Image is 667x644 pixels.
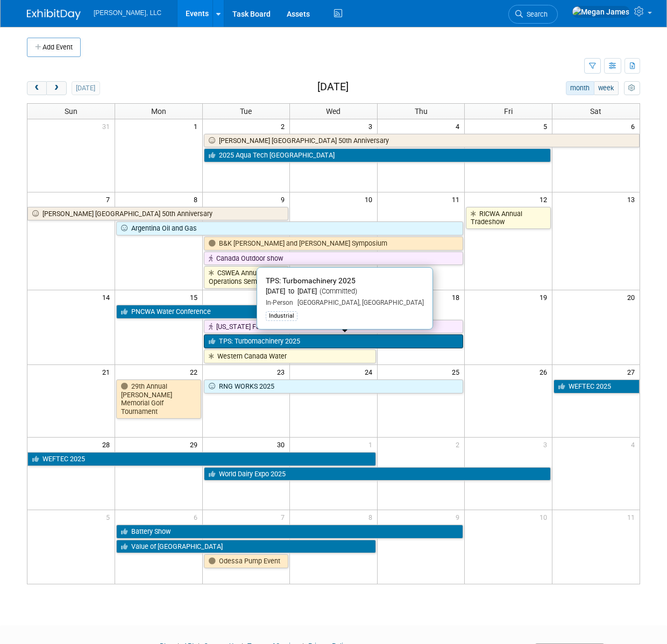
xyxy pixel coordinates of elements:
span: Tue [240,107,252,116]
span: 1 [367,438,377,451]
h2: [DATE] [317,81,349,93]
span: 19 [538,290,552,304]
a: Search [508,5,558,24]
button: myCustomButton [624,81,640,95]
span: 9 [280,192,289,206]
button: month [566,81,594,95]
span: 13 [626,192,640,206]
span: 31 [101,119,115,133]
span: 12 [538,192,552,206]
span: 14 [101,290,115,304]
span: 21 [101,365,115,378]
a: WEFTEC 2025 [554,380,640,393]
a: RICWA Annual Tradeshow [466,207,551,229]
a: 2025 Aqua Tech [GEOGRAPHIC_DATA] [204,148,551,162]
span: 10 [538,510,552,524]
span: 23 [276,365,289,378]
span: 26 [538,365,552,378]
span: 4 [630,438,640,451]
span: 10 [364,192,377,206]
a: [PERSON_NAME] [GEOGRAPHIC_DATA] 50th Anniversary [204,134,640,148]
a: [PERSON_NAME] [GEOGRAPHIC_DATA] 50th Anniversary [27,207,288,221]
span: 25 [451,365,464,378]
a: CSWEA Annual Operations Seminar [204,266,289,288]
i: Personalize Calendar [628,85,635,92]
span: 22 [189,365,202,378]
a: Argentina Oil and Gas [116,221,463,235]
span: In-Person [266,299,293,306]
span: 30 [276,438,289,451]
a: B&K [PERSON_NAME] and [PERSON_NAME] Symposium [204,237,464,251]
div: Industrial [266,311,297,321]
span: 18 [451,290,464,304]
span: 4 [455,119,464,133]
span: 27 [626,365,640,378]
img: ExhibitDay [27,9,81,20]
button: week [594,81,619,95]
span: 2 [280,119,289,133]
span: Wed [326,107,340,116]
span: 8 [367,510,377,524]
a: Battery Show [116,525,463,539]
button: prev [27,81,47,95]
img: Megan James [572,6,630,18]
span: (Committed) [317,287,357,295]
a: RNG WORKS 2025 [204,380,464,393]
a: Western Canada Water [204,349,376,363]
button: [DATE] [72,81,100,95]
span: Mon [151,107,166,116]
a: Odessa Pump Event [204,554,289,568]
a: Canada Outdoor show [204,252,464,266]
span: 6 [193,510,202,524]
div: [DATE] to [DATE] [266,287,424,296]
span: [PERSON_NAME], LLC [94,9,161,17]
span: TPS: Turbomachinery 2025 [266,276,356,285]
a: [US_STATE] Farm Science [204,320,464,334]
span: 1 [193,119,202,133]
span: 2 [455,438,464,451]
span: Fri [504,107,513,116]
button: next [46,81,66,95]
span: Search [523,10,548,18]
a: TPS: Turbomachinery 2025 [204,334,464,348]
span: 11 [451,192,464,206]
span: 28 [101,438,115,451]
span: 29 [189,438,202,451]
a: PNCWA Water Conference [116,305,376,319]
span: 3 [542,438,552,451]
span: 24 [364,365,377,378]
span: Thu [415,107,428,116]
span: 20 [626,290,640,304]
span: Sun [65,107,77,116]
span: 7 [280,510,289,524]
button: Add Event [27,38,81,57]
span: 3 [367,119,377,133]
span: 5 [105,510,115,524]
span: 7 [105,192,115,206]
span: 15 [189,290,202,304]
a: WEFTEC 2025 [27,452,376,466]
a: Value of [GEOGRAPHIC_DATA] [116,540,376,554]
span: 6 [630,119,640,133]
a: World Dairy Expo 2025 [204,467,551,481]
span: 8 [193,192,202,206]
span: 11 [626,510,640,524]
span: 5 [542,119,552,133]
span: Sat [590,107,601,116]
span: [GEOGRAPHIC_DATA], [GEOGRAPHIC_DATA] [293,299,424,306]
a: 29th Annual [PERSON_NAME] Memorial Golf Tournament [116,380,201,419]
span: 9 [455,510,464,524]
